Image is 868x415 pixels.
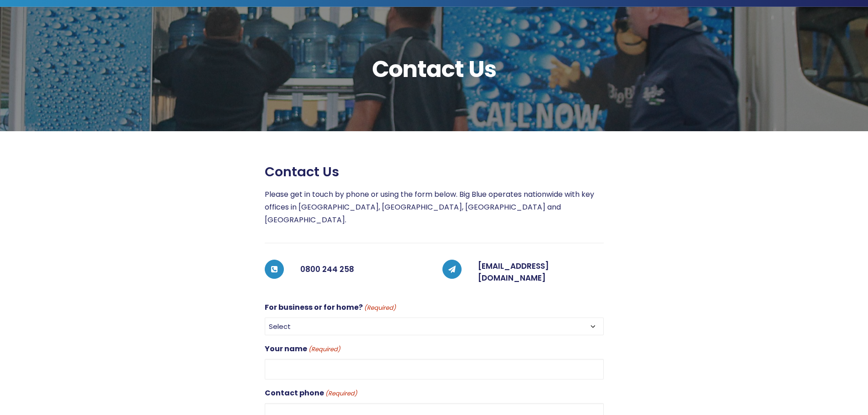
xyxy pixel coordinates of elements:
label: Your name [265,343,340,355]
label: Contact phone [265,387,357,400]
label: For business or for home? [265,301,396,314]
a: [EMAIL_ADDRESS][DOMAIN_NAME] [478,261,549,283]
span: Contact us [265,164,339,180]
p: Please get in touch by phone or using the form below. Big Blue operates nationwide with key offic... [265,188,604,226]
span: Contact Us [87,58,781,81]
iframe: Chatbot [808,355,855,402]
span: (Required) [324,389,357,399]
h5: 0800 244 258 [300,261,426,279]
span: (Required) [308,344,340,355]
span: (Required) [363,303,396,313]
